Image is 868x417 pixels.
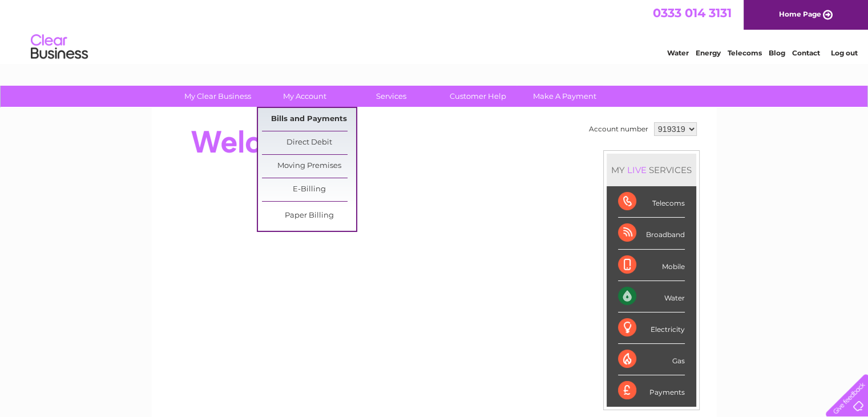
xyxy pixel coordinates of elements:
a: My Account [257,86,352,107]
a: 0333 014 3131 [653,6,732,20]
div: LIVE [625,165,649,175]
a: Telecoms [728,49,762,57]
a: E-Billing [262,178,356,201]
div: Payments [618,375,685,406]
a: Log out [830,49,857,57]
div: Telecoms [618,186,685,218]
a: Bills and Payments [262,108,356,131]
a: Moving Premises [262,155,356,178]
div: Electricity [618,312,685,344]
a: Paper Billing [262,205,356,227]
div: Water [618,281,685,312]
a: Customer Help [431,86,525,107]
td: Account number [586,119,651,139]
a: My Clear Business [171,86,265,107]
a: Contact [792,49,820,57]
a: Direct Debit [262,131,356,154]
div: Broadband [618,218,685,249]
img: logo.png [30,30,88,65]
a: Water [667,49,689,57]
a: Make A Payment [518,86,612,107]
div: Gas [618,344,685,375]
div: Mobile [618,250,685,281]
div: Clear Business is a trading name of Verastar Limited (registered in [GEOGRAPHIC_DATA] No. 3667643... [165,6,704,55]
div: MY SERVICES [607,154,696,186]
a: Blog [769,49,785,57]
a: Services [344,86,438,107]
a: Energy [696,49,721,57]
